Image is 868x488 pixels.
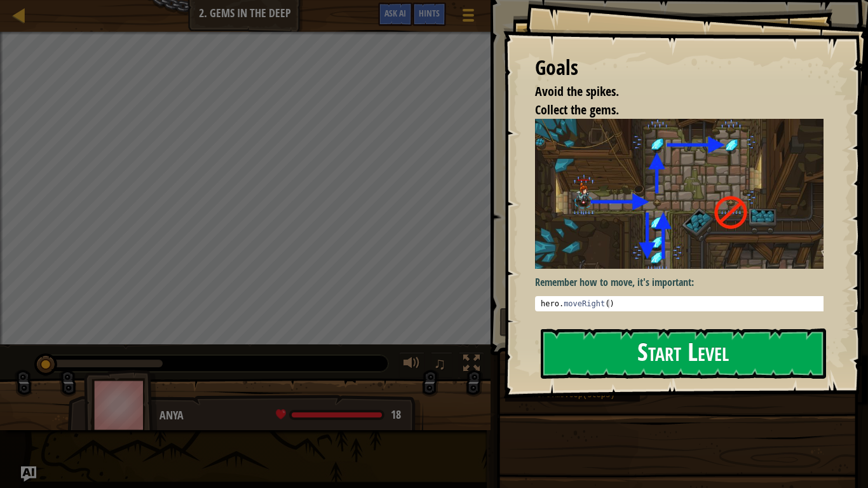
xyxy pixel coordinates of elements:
span: Collect the gems. [535,101,619,118]
li: Collect the gems. [519,101,820,119]
p: Remember how to move, it's important: [535,275,833,290]
button: ♫ [431,352,452,378]
button: Ask AI [378,3,412,26]
div: Goals [535,53,824,83]
span: Hints [419,7,440,19]
button: Show game menu [452,3,484,32]
img: Gems in the deep [535,119,833,269]
span: 18 [391,407,401,423]
span: Ask AI [384,7,406,19]
div: Anya [159,407,410,424]
button: Toggle fullscreen [459,352,484,378]
img: thang_avatar_frame.png [84,370,158,440]
li: Avoid the spikes. [519,83,820,101]
button: Start Level [541,329,826,379]
span: Avoid the spikes. [535,83,619,100]
button: Run [499,308,851,337]
button: Ask AI [21,466,36,482]
button: Adjust volume [399,352,424,378]
span: ♫ [433,354,446,373]
div: health: 18 / 18 [276,409,401,421]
